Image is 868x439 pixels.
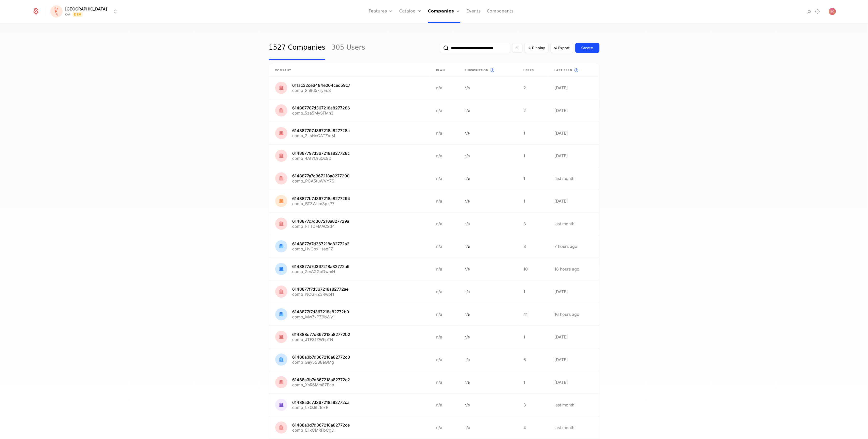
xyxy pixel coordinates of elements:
[331,36,365,60] a: 305 Users
[829,8,836,15] img: Jelena Obradovic
[532,45,545,50] span: Display
[582,45,593,50] div: Create
[558,45,570,50] span: Export
[512,43,522,53] button: Filter options
[815,8,821,15] a: Settings
[72,12,83,17] span: Dev
[50,5,63,18] img: Florence
[65,6,107,12] span: [GEOGRAPHIC_DATA]
[554,68,572,73] span: Last seen
[65,12,70,17] div: QA
[52,6,118,17] button: Select environment
[430,64,458,77] th: Plan
[269,36,326,60] a: 1527 Companies
[829,8,836,15] button: Open user button
[575,43,599,53] button: Create
[465,68,488,73] span: Subscription
[524,43,549,53] button: Display
[269,64,430,77] th: Company
[806,8,813,15] a: Integrations
[517,64,548,77] th: Users
[551,43,573,53] button: Export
